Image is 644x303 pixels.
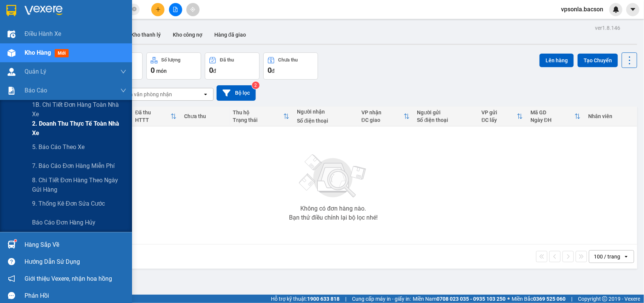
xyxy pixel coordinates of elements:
div: ĐC lấy [482,117,517,123]
img: warehouse-icon [8,68,15,76]
div: Chưa thu [278,57,298,63]
span: mới [55,49,69,57]
div: Không có đơn hàng nào. [300,206,366,212]
div: Hàng sắp về [25,239,126,251]
svg: open [623,254,629,260]
button: Chưa thu0đ [263,52,318,80]
span: | [345,295,346,303]
span: down [120,69,126,75]
th: Toggle SortBy [478,106,527,126]
span: đ [213,68,216,74]
span: đ [272,68,275,74]
span: caret-down [630,6,636,13]
button: caret-down [626,3,639,16]
span: down [120,88,126,94]
span: Hỗ trợ kỹ thuật: [271,295,340,303]
img: warehouse-icon [8,30,15,38]
span: question-circle [8,258,15,265]
span: 5. Báo cáo theo xe [32,142,85,152]
div: ver 1.8.146 [595,24,620,32]
button: Lên hàng [539,54,574,67]
span: close-circle [132,6,137,13]
div: Số điện thoại [417,117,474,123]
img: solution-icon [8,87,15,95]
button: Hàng đã giao [208,26,252,44]
th: Toggle SortBy [527,106,584,126]
th: Toggle SortBy [358,106,413,126]
strong: 1900 633 818 [307,296,340,302]
sup: 1 [14,240,17,242]
span: aim [190,7,195,12]
button: plus [151,3,164,16]
span: vpsonla.bacson [555,5,609,14]
div: Ngày ĐH [530,117,575,123]
button: aim [186,3,200,16]
img: warehouse-icon [8,241,15,249]
strong: 0708 023 035 - 0935 103 250 [437,296,506,302]
span: Điều hành xe [25,29,61,38]
span: 0 [267,66,272,75]
span: 2. Doanh thu thực tế toàn nhà xe [32,119,126,138]
img: icon-new-feature [613,6,619,13]
div: Bạn thử điều chỉnh lại bộ lọc nhé! [289,215,378,221]
div: ĐC giao [361,117,404,123]
span: Cung cấp máy in - giấy in: [352,295,411,303]
div: VP gửi [482,109,517,115]
b: GỬI : VP Sơn La [9,55,82,67]
div: HTTT [135,117,171,123]
div: Chọn văn phòng nhận [120,91,172,98]
span: Kho hàng [25,49,51,56]
div: Mã GD [530,109,575,115]
button: Tạo Chuyến [578,54,618,67]
span: 0 [151,66,155,75]
div: Chưa thu [184,113,226,119]
span: notification [8,275,15,282]
img: warehouse-icon [8,49,15,57]
svg: open [203,91,209,97]
div: Phản hồi [25,290,126,301]
img: logo-vxr [6,5,16,16]
img: svg+xml;base64,PHN2ZyBjbGFzcz0ibGlzdC1wbHVnX19zdmciIHhtbG5zPSJodHRwOi8vd3d3LnczLm9yZy8yMDAwL3N2Zy... [295,150,371,203]
span: close-circle [132,7,137,11]
span: 1B. Chi tiết đơn hàng toàn nhà xe [32,100,126,119]
span: 7. Báo cáo đơn hàng miễn phí [32,161,115,171]
button: Bộ lọc [217,85,256,101]
button: Kho thanh lý [125,26,167,44]
button: Đã thu0đ [205,52,260,80]
div: Hướng dẫn sử dụng [25,256,126,268]
span: plus [155,7,161,12]
button: Kho công nợ [167,26,208,44]
div: Số lượng [161,57,181,63]
div: Số điện thoại [297,118,354,124]
span: | [571,295,572,303]
span: Miền Bắc [512,295,566,303]
span: Báo cáo đơn hàng hủy [32,218,96,227]
strong: 0369 525 060 [533,296,566,302]
button: Số lượng0món [146,52,201,80]
div: Thu hộ [233,109,283,115]
span: ⚪️ [507,297,510,300]
span: món [156,68,167,74]
li: Hotline: 0965551559 [71,28,315,37]
span: Báo cáo [25,86,47,95]
th: Toggle SortBy [131,106,180,126]
th: Toggle SortBy [229,106,293,126]
span: 9. Thống kê đơn sửa cước [32,199,105,208]
div: Đã thu [135,109,171,115]
span: 8. Chi tiết đơn hàng theo ngày gửi hàng [32,175,126,194]
div: Nhân viên [588,113,633,119]
button: file-add [169,3,182,16]
li: Số 378 [PERSON_NAME] ( trong nhà khách [GEOGRAPHIC_DATA]) [71,18,315,28]
span: file-add [173,7,178,12]
span: message [8,292,15,299]
span: Quản Lý [25,67,46,76]
div: Người gửi [417,109,474,115]
div: VP nhận [361,109,404,115]
span: 0 [209,66,213,75]
sup: 2 [252,82,260,89]
div: Trạng thái [233,117,283,123]
div: Đã thu [220,57,234,63]
span: Giới thiệu Vexere, nhận hoa hồng [25,274,112,283]
div: Người nhận [297,109,354,115]
span: copyright [602,296,607,301]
